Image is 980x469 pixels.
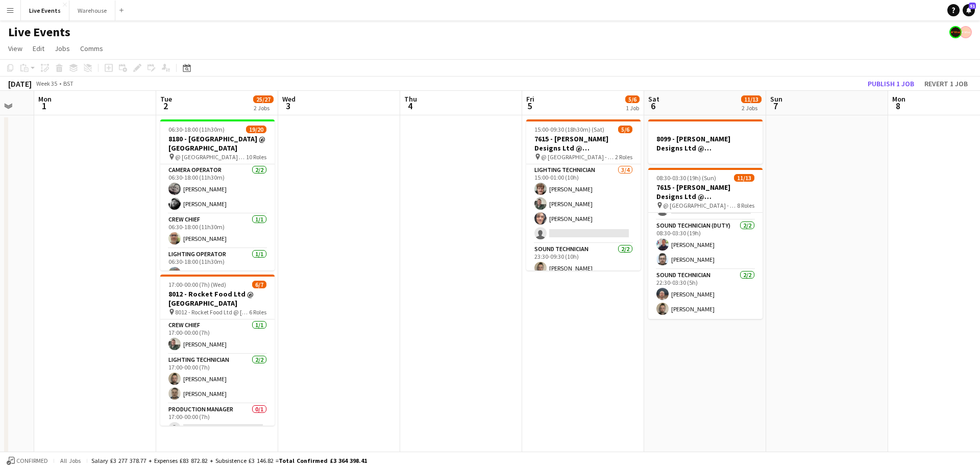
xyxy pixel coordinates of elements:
span: 5 [525,100,534,112]
app-card-role: Sound Technician (Duty)2/208:30-03:30 (19h)[PERSON_NAME][PERSON_NAME] [648,220,763,269]
app-card-role: Camera Operator2/206:30-18:00 (11h30m)[PERSON_NAME][PERSON_NAME] [160,164,275,214]
span: 10 Roles [246,153,266,161]
a: 51 [963,4,975,16]
span: Sat [648,94,659,104]
button: Publish 1 job [864,77,918,90]
app-job-card: 17:00-00:00 (7h) (Wed)6/78012 - Rocket Food Ltd @ [GEOGRAPHIC_DATA] 8012 - Rocket Food Ltd @ [GEO... [160,275,275,426]
span: 08:30-03:30 (19h) (Sun) [656,174,716,182]
app-user-avatar: Production Managers [949,26,962,38]
app-card-role: Sound Technician2/222:30-03:30 (5h)[PERSON_NAME][PERSON_NAME] [648,269,763,319]
app-card-role: Lighting Operator1/106:30-18:00 (11h30m)[PERSON_NAME] [160,249,275,283]
button: Warehouse [69,1,115,20]
span: 5/6 [625,95,640,103]
app-card-role: Crew Chief1/117:00-00:00 (7h)[PERSON_NAME] [160,319,275,354]
a: Edit [29,42,48,55]
a: View [4,42,27,55]
span: 6 Roles [249,308,266,316]
span: 15:00-09:30 (18h30m) (Sat) [534,126,604,133]
span: View [8,44,22,53]
button: Live Events [21,1,69,20]
div: Salary £3 277 378.77 + Expenses £83 872.82 + Subsistence £3 146.82 = [91,457,367,464]
h3: 8180 - [GEOGRAPHIC_DATA] @ [GEOGRAPHIC_DATA] [160,134,275,153]
app-job-card: 8099 - [PERSON_NAME] Designs Ltd @ [GEOGRAPHIC_DATA] [648,119,763,164]
span: Comms [80,44,103,53]
span: 6 [647,100,659,112]
div: 2 Jobs [742,104,761,112]
h3: 8099 - [PERSON_NAME] Designs Ltd @ [GEOGRAPHIC_DATA] [648,134,763,153]
div: 2 Jobs [254,104,273,112]
span: 11/13 [734,174,754,182]
span: @ [GEOGRAPHIC_DATA] - 7615 [541,153,615,161]
app-card-role: Crew Chief1/106:30-18:00 (11h30m)[PERSON_NAME] [160,214,275,249]
span: Mon [38,94,52,104]
span: 6/7 [252,281,266,288]
app-job-card: 15:00-09:30 (18h30m) (Sat)5/67615 - [PERSON_NAME] Designs Ltd @ [GEOGRAPHIC_DATA] @ [GEOGRAPHIC_D... [526,119,641,270]
h3: 7615 - [PERSON_NAME] Designs Ltd @ [GEOGRAPHIC_DATA] [648,183,763,201]
span: Sun [770,94,782,104]
app-user-avatar: Alex Gill [960,26,972,38]
span: 8012 - Rocket Food Ltd @ [GEOGRAPHIC_DATA] [175,308,249,316]
span: 8 [891,100,905,112]
button: Confirmed [5,455,50,466]
span: Wed [282,94,296,104]
span: 17:00-00:00 (7h) (Wed) [168,281,226,288]
span: 51 [969,3,976,9]
a: Comms [76,42,107,55]
h3: 8012 - Rocket Food Ltd @ [GEOGRAPHIC_DATA] [160,289,275,308]
span: 8 Roles [737,202,754,209]
app-card-role: Sound Technician2/223:30-09:30 (10h)[PERSON_NAME] [526,243,641,293]
h1: Live Events [8,24,70,40]
span: Edit [33,44,44,53]
span: 06:30-18:00 (11h30m) [168,126,225,133]
app-card-role: Lighting Technician3/415:00-01:00 (10h)[PERSON_NAME][PERSON_NAME][PERSON_NAME] [526,164,641,243]
span: @ [GEOGRAPHIC_DATA] - 7615 [663,202,737,209]
div: BST [63,80,73,87]
app-card-role: Lighting Technician2/217:00-00:00 (7h)[PERSON_NAME][PERSON_NAME] [160,354,275,404]
span: Confirmed [16,457,48,464]
span: Total Confirmed £3 364 398.41 [279,457,367,464]
span: 5/6 [618,126,632,133]
span: Thu [404,94,417,104]
div: [DATE] [8,79,32,89]
span: Tue [160,94,172,104]
span: 4 [403,100,417,112]
span: 19/20 [246,126,266,133]
span: Mon [892,94,905,104]
span: 11/13 [741,95,762,103]
a: Jobs [51,42,74,55]
div: 1 Job [626,104,639,112]
app-job-card: 06:30-18:00 (11h30m)19/208180 - [GEOGRAPHIC_DATA] @ [GEOGRAPHIC_DATA] @ [GEOGRAPHIC_DATA] - 81801... [160,119,275,270]
h3: 7615 - [PERSON_NAME] Designs Ltd @ [GEOGRAPHIC_DATA] [526,134,641,153]
span: 1 [37,100,52,112]
span: 25/27 [253,95,274,103]
span: 2 Roles [615,153,632,161]
app-card-role: Production Manager0/117:00-00:00 (7h) [160,404,275,438]
span: 3 [281,100,296,112]
button: Revert 1 job [920,77,972,90]
app-job-card: 08:30-03:30 (19h) (Sun)11/137615 - [PERSON_NAME] Designs Ltd @ [GEOGRAPHIC_DATA] @ [GEOGRAPHIC_DA... [648,168,763,319]
span: @ [GEOGRAPHIC_DATA] - 8180 [175,153,246,161]
span: All jobs [58,457,83,464]
span: 7 [769,100,782,112]
span: Week 35 [34,80,59,87]
span: 2 [159,100,172,112]
span: Fri [526,94,534,104]
span: Jobs [55,44,70,53]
